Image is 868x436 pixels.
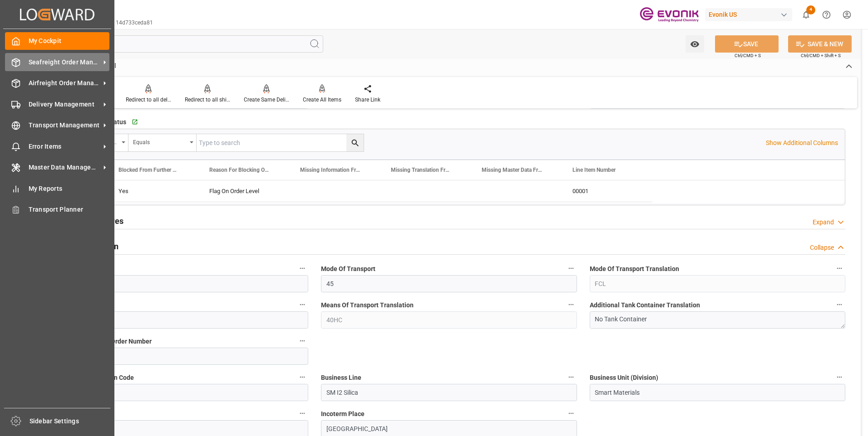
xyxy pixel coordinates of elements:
img: Evonik-brand-mark-Deep-Purple-RGB.jpeg_1700498283.jpeg [640,7,699,23]
button: Incoterm [296,407,308,419]
a: My Cockpit [5,32,109,50]
div: Collapse [810,243,834,252]
button: Customer Purchase Order Number [296,335,308,347]
span: Ctrl/CMD + Shift + S [801,52,841,59]
button: SAVE & NEW [788,35,852,53]
div: Create All Items [303,96,341,104]
div: Redirect to all shipments [185,96,230,104]
textarea: No Tank Container [590,311,845,329]
a: Transport Planner [5,201,109,218]
span: 4 [806,5,815,15]
span: Master Data Management [29,163,100,172]
div: Redirect to all deliveries [126,96,171,104]
span: Airfreight Order Management [29,78,100,88]
button: show 4 new notifications [796,5,816,25]
span: Missing Information From Line Item [300,167,361,173]
button: open menu [128,134,197,151]
span: Blocked From Further Processing [118,167,179,173]
button: SAVE [715,35,779,53]
span: Reason For Blocking On This Line Item [209,167,270,173]
span: Error Items [29,142,100,151]
button: Movement Type [296,262,308,274]
button: Business Unit (Division) [833,371,845,383]
button: Means Of Transport [296,299,308,310]
span: My Reports [29,184,110,194]
span: Mode Of Transport [321,264,375,274]
span: Mode Of Transport Translation [590,264,679,274]
span: Additional Tank Container Translation [590,300,700,310]
input: Type to search [197,134,364,151]
button: search button [346,134,364,151]
span: Incoterm Place [321,409,365,419]
span: Delivery Management [29,100,100,109]
button: Means Of Transport Translation [565,299,577,310]
span: Missing Translation From Master Data [391,167,452,173]
span: Sidebar Settings [30,417,111,426]
button: Business Line [565,371,577,383]
input: Search Fields [42,35,323,53]
div: Evonik US [705,8,792,21]
span: Line Item Number [572,167,616,173]
button: Help Center [816,5,837,25]
span: Transport Management [29,121,100,130]
div: Equals [133,136,187,146]
div: Expand [813,218,834,227]
div: 00001 [562,180,652,202]
span: Business Line [321,373,361,383]
div: Share Link [355,96,380,104]
button: Mode Of Transport Translation [833,262,845,274]
span: My Cockpit [29,36,110,46]
div: Yes [118,181,187,202]
p: Show Additional Columns [766,138,838,148]
div: Press SPACE to select this row. [108,180,652,202]
span: Transport Planner [29,205,110,214]
button: open menu [686,35,704,53]
button: Mode Of Transport [565,262,577,274]
button: Additional Tank Container Translation [833,299,845,310]
div: Create Same Delivery Date [244,96,289,104]
a: My Reports [5,179,109,197]
span: Means Of Transport Translation [321,300,414,310]
span: Missing Master Data From SAP [482,167,542,173]
button: Business Line Division Code [296,371,308,383]
div: Flag On Order Level [198,180,289,202]
span: Seafreight Order Management [29,58,100,67]
button: Evonik US [705,6,796,23]
button: Incoterm Place [565,407,577,419]
span: Business Unit (Division) [590,373,658,383]
span: Ctrl/CMD + S [735,52,761,59]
